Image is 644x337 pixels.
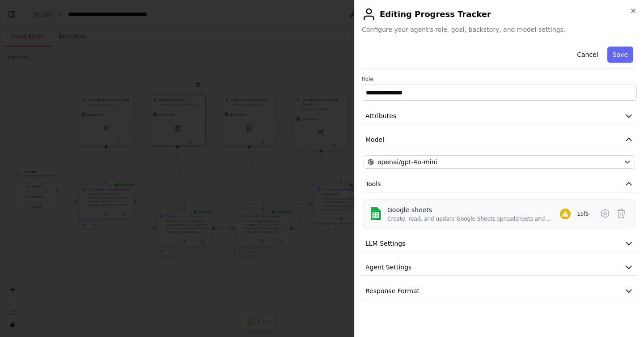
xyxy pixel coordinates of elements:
[377,158,437,166] span: openai/gpt-4o-mini
[362,283,637,299] button: Response Format
[362,176,637,192] button: Tools
[362,235,637,252] button: LLM Settings
[365,135,384,144] span: Model
[613,205,629,222] button: Delete tool
[365,263,411,272] span: Agent Settings
[369,207,382,220] img: Google sheets
[362,25,637,34] span: Configure your agent's role, goal, backstory, and model settings.
[362,108,637,124] button: Attributes
[607,47,633,63] button: Save
[364,155,635,169] button: openai/gpt-4o-mini
[597,205,613,222] button: Configure tool
[365,111,396,120] span: Attributes
[362,7,637,21] h2: Editing Progress Tracker
[362,76,637,83] label: Role
[574,209,592,218] span: 1 of 5
[365,286,419,295] span: Response Format
[387,215,560,222] div: Create, read, and update Google Sheets spreadsheets and manage worksheet data.
[572,47,603,63] button: Cancel
[365,239,406,248] span: LLM Settings
[362,259,637,276] button: Agent Settings
[362,132,637,148] button: Model
[387,205,560,214] div: Google sheets
[365,179,381,188] span: Tools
